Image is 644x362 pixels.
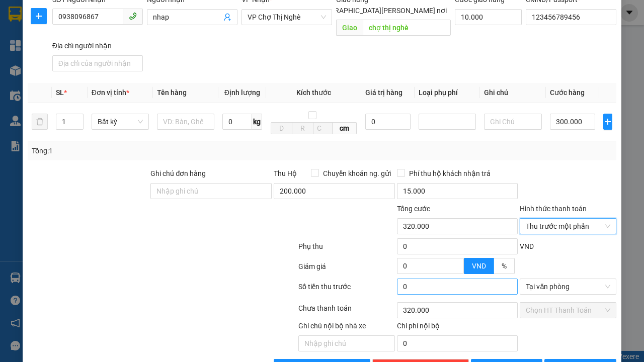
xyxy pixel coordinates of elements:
[298,320,395,335] div: Ghi chú nội bộ nhà xe
[31,12,46,20] span: plus
[252,114,262,130] span: kg
[309,5,451,16] span: [GEOGRAPHIC_DATA][PERSON_NAME] nơi
[271,122,292,134] input: D
[526,279,610,294] span: Tại văn phòng
[313,122,333,134] input: C
[397,205,430,213] span: Tổng cước
[150,169,206,177] label: Ghi chú đơn hàng
[52,40,143,51] div: Địa chỉ người nhận
[405,168,495,179] span: Phí thu hộ khách nhận trả
[526,219,610,234] span: Thu trước một phần
[520,205,587,213] label: Hình thức thanh toán
[297,241,396,258] div: Phụ thu
[455,9,522,25] input: Cước giao hàng
[223,13,231,21] span: user-add
[157,114,214,130] input: VD: Bàn, Ghế
[484,114,541,130] input: Ghi Chú
[32,114,48,130] button: delete
[298,283,351,291] label: Số tiền thu trước
[129,12,137,20] span: phone
[333,122,357,134] span: cm
[296,88,331,97] span: Kích thước
[365,114,411,130] input: 0
[363,20,450,36] input: Dọc đường
[520,242,534,250] span: VND
[224,88,260,97] span: Định lượng
[157,88,187,97] span: Tên hàng
[526,303,610,318] span: Chọn HT Thanh Toán
[52,55,143,71] input: Địa chỉ của người nhận
[297,261,396,279] div: Giảm giá
[298,335,395,351] input: Nhập ghi chú
[397,320,518,335] div: Chi phí nội bộ
[397,279,518,295] input: 0
[56,88,64,97] span: SL
[32,145,250,156] div: Tổng: 1
[92,88,129,97] span: Đơn vị tính
[502,262,507,270] span: %
[98,114,143,129] span: Bất kỳ
[336,20,363,36] span: Giao
[472,262,486,270] span: VND
[550,88,585,97] span: Cước hàng
[150,183,272,199] input: Ghi chú đơn hàng
[604,118,612,126] span: plus
[274,169,297,177] span: Thu Hộ
[603,114,612,130] button: plus
[480,83,545,103] th: Ghi chú
[365,88,403,97] span: Giá trị hàng
[248,10,326,25] span: VP Chợ Thị Nghè
[297,303,396,320] div: Chưa thanh toán
[415,83,480,103] th: Loại phụ phí
[292,122,313,134] input: R
[319,168,395,179] span: Chuyển khoản ng. gửi
[31,8,47,24] button: plus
